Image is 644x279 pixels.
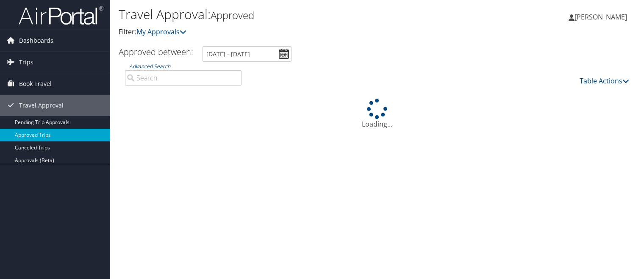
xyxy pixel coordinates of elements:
[19,95,64,116] span: Travel Approval
[136,27,186,36] a: My Approvals
[19,6,103,25] img: airportal-logo.png
[203,46,291,62] input: [DATE] - [DATE]
[119,27,463,38] p: Filter:
[119,46,193,58] h3: Approved between:
[129,63,170,70] a: Advanced Search
[119,99,636,129] div: Loading...
[19,52,33,73] span: Trips
[580,76,629,86] a: Table Actions
[125,70,241,86] input: Advanced Search
[19,73,52,94] span: Book Travel
[575,12,627,22] span: [PERSON_NAME]
[211,8,254,22] small: Approved
[19,30,53,51] span: Dashboards
[119,6,463,23] h1: Travel Approval:
[569,4,636,30] a: [PERSON_NAME]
